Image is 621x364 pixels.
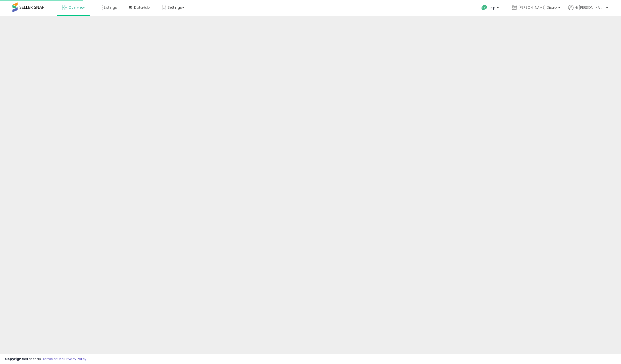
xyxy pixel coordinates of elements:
[104,5,117,10] span: Listings
[489,6,495,10] span: Help
[68,5,85,10] span: Overview
[518,5,557,10] span: [PERSON_NAME] Distro
[134,5,150,10] span: DataHub
[575,5,605,10] span: Hi [PERSON_NAME]
[477,1,504,16] a: Help
[568,5,608,16] a: Hi [PERSON_NAME]
[481,4,487,11] i: Get Help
